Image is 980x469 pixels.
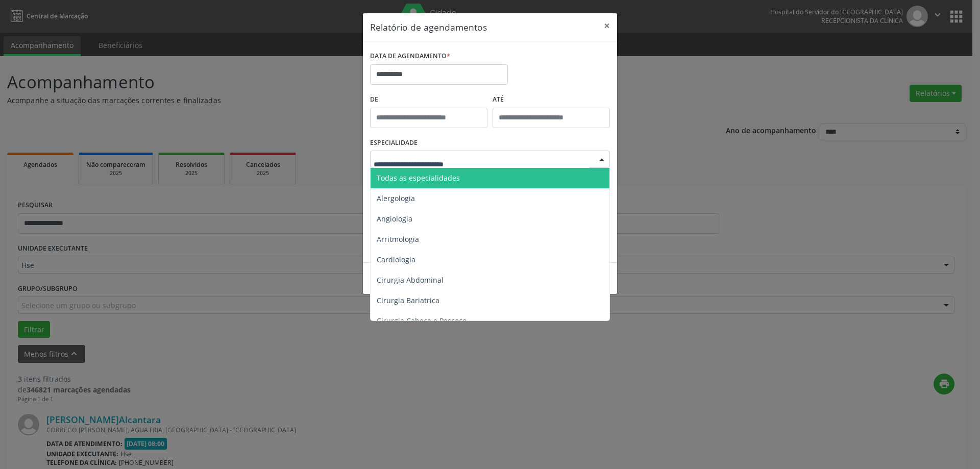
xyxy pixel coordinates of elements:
label: ATÉ [493,92,610,108]
span: Todas as especialidades [377,173,460,183]
span: Cardiologia [377,255,415,264]
span: Cirurgia Bariatrica [377,295,439,305]
span: Cirurgia Abdominal [377,275,444,285]
label: DATA DE AGENDAMENTO [370,48,450,64]
label: ESPECIALIDADE [370,135,418,151]
label: De [370,92,487,108]
h5: Relatório de agendamentos [370,20,487,34]
span: Arritmologia [377,234,419,244]
button: Close [597,13,617,38]
span: Alergologia [377,193,415,203]
span: Angiologia [377,214,412,224]
span: Cirurgia Cabeça e Pescoço [377,316,467,326]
